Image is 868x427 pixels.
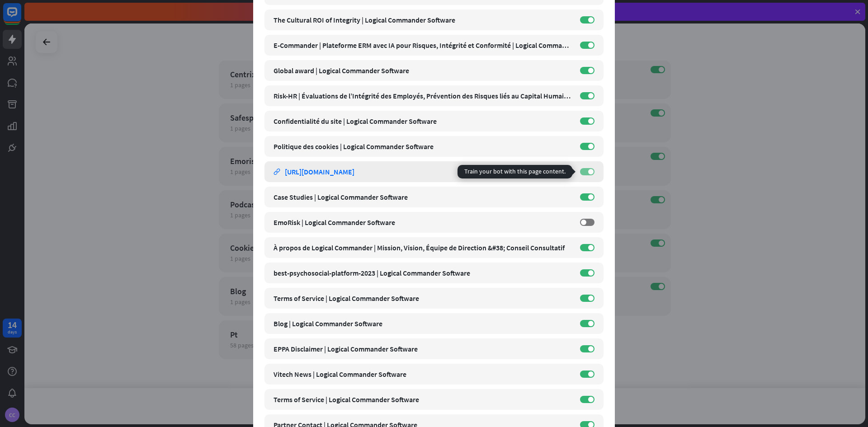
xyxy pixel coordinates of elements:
[274,117,571,126] div: Confidentialité du site | Logical Commander Software
[285,167,354,176] div: [URL][DOMAIN_NAME]
[274,218,571,227] div: EmoRisk | Logical Commander Software
[482,38,518,46] div: Tune chatbot
[274,66,571,75] div: Global award | Logical Commander Software
[274,268,571,277] div: best-psychosocial-platform-2023 | Logical Commander Software
[274,370,571,379] div: Vitech News | Logical Commander Software
[469,38,477,46] div: 3
[274,344,571,353] div: EPPA Disclaimer | Logical Commander Software
[384,38,425,46] div: Set up chatbot
[274,169,280,175] i: link
[274,294,571,303] div: Terms of Service | Logical Commander Software
[434,38,442,46] div: 2
[446,38,460,46] div: Train
[274,15,571,24] div: The Cultural ROI of Integrity | Logical Commander Software
[372,38,380,46] i: check
[274,161,571,182] a: link [URL][DOMAIN_NAME]
[274,243,571,252] div: À propos de Logical Commander | Mission, Vision, Équipe de Direction &#38; Conseil Consultatif
[274,91,571,100] div: Risk-HR | Évaluations de l’Intégrité des Employés, Prévention des Risques liés au Capital Humain ...
[274,142,571,151] div: Politique des cookies | Logical Commander Software
[7,4,34,31] button: Open LiveChat chat widget
[274,319,571,328] div: Blog | Logical Commander Software
[274,192,571,202] div: Case Studies | Logical Commander Software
